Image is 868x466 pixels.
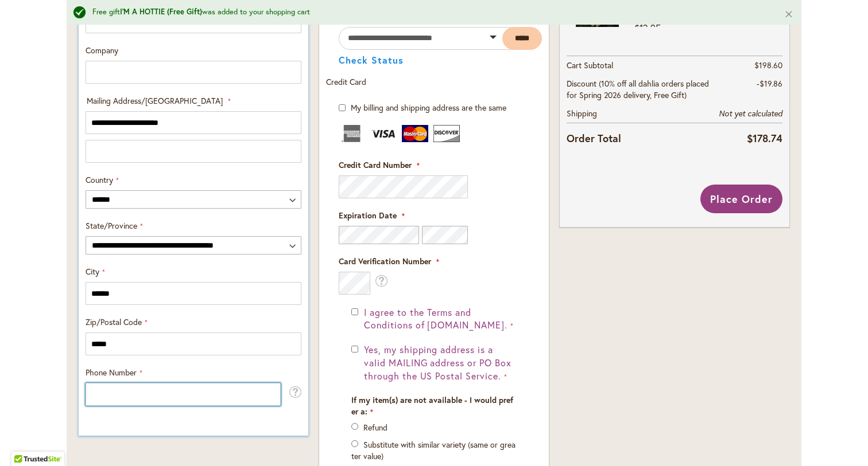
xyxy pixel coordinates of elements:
span: Place Order [710,192,773,206]
th: Cart Subtotal [567,56,711,75]
span: I agree to the Terms and Conditions of [DOMAIN_NAME]. [364,306,507,331]
span: Discount (10% off all dahlia orders placed for Spring 2026 delivery, Free Gift) [567,78,709,100]
span: Country [86,174,113,185]
span: State/Province [86,220,137,231]
span: Zip/Postal Code [86,316,142,327]
span: $178.74 [747,131,782,145]
iframe: Launch Accessibility Center [9,425,41,457]
span: My billing and shipping address are the same [351,102,506,113]
span: Yes, my shipping address is a valid MAILING address or PO Box through the US Postal Service. [364,343,511,382]
span: Not yet calculated [719,108,782,119]
img: MasterCard [402,125,428,142]
div: Free gift was added to your shopping cart [92,7,767,18]
label: Refund [363,422,387,433]
span: -$19.86 [757,78,782,89]
span: $198.60 [754,60,782,71]
span: Credit Card [326,76,366,87]
strong: Order Total [567,130,621,146]
span: Card Verification Number [339,256,431,267]
span: City [86,266,99,277]
span: Company [86,45,118,56]
img: American Express [339,125,365,142]
img: Visa [370,125,397,142]
span: Shipping [567,108,597,119]
span: Expiration Date [339,210,397,221]
button: Place Order [700,185,782,213]
img: Discover [433,125,460,142]
label: Substitute with similar variety (same or greater value) [351,439,516,461]
strong: I'M A HOTTIE (Free Gift) [120,7,202,17]
span: Phone Number [86,367,137,378]
span: Credit Card Number [339,159,412,170]
button: Check Status [339,56,404,65]
span: Mailing Address/[GEOGRAPHIC_DATA] [87,95,223,106]
span: If my item(s) are not available - I would prefer a: [351,394,513,417]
